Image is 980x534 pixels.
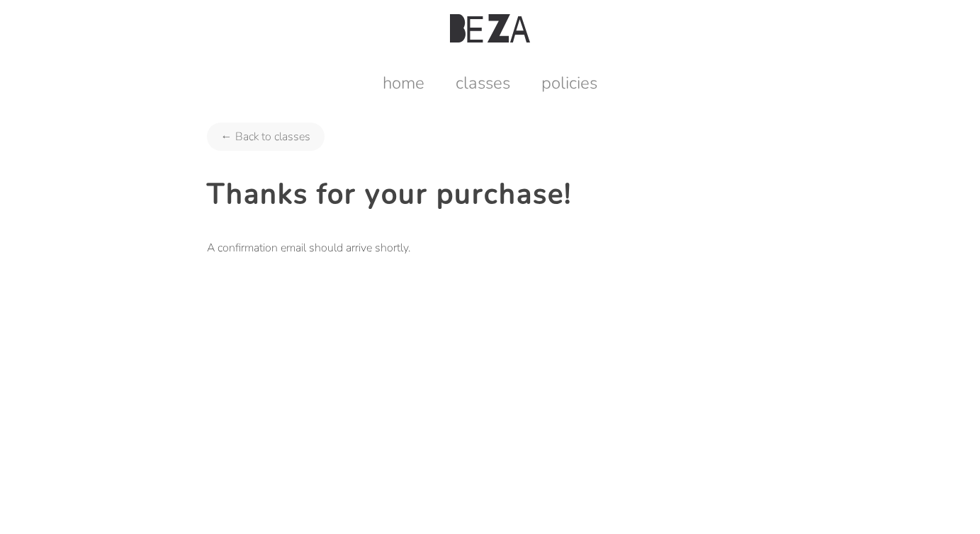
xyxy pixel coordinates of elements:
[441,72,524,94] a: classes
[207,237,774,259] p: A confirmation email should arrive shortly.
[450,14,529,42] img: Beza Studio Logo
[207,175,774,213] h2: Thanks for your purchase!
[207,123,325,151] a: ← Back to classes
[527,72,612,94] a: policies
[368,72,439,94] a: home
